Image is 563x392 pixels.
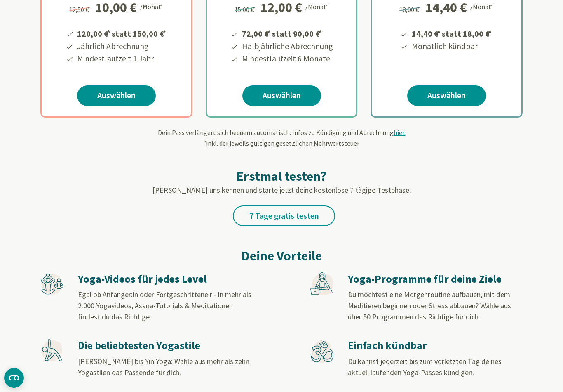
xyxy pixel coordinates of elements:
p: [PERSON_NAME] uns kennen und starte jetzt deine kostenlose 7 tägige Testphase. [40,184,523,196]
a: Auswählen [242,85,321,106]
span: hier. [394,128,406,137]
li: 72,00 € statt 90,00 € [241,26,333,40]
a: 7 Tage gratis testen [233,205,335,226]
div: Dein Pass verlängert sich bequem automatisch. Infos zu Kündigung und Abrechnung [40,128,523,148]
li: 14,40 € statt 18,00 € [411,26,493,40]
a: Auswählen [407,85,486,106]
h3: Einfach kündbar [348,339,522,352]
li: Halbjährliche Abrechnung [241,40,333,52]
div: /Monat [305,1,329,12]
span: 15,00 € [235,5,256,14]
span: 18,00 € [399,5,421,14]
div: /Monat [470,1,494,12]
li: Mindestlaufzeit 1 Jahr [76,52,167,65]
h2: Deine Vorteile [40,246,523,266]
span: Du kannst jederzeit bis zum vorletzten Tag deines aktuell laufenden Yoga-Passes kündigen. [348,357,502,377]
li: Monatlich kündbar [411,40,493,52]
h3: Die beliebtesten Yogastile [78,339,252,352]
div: /Monat [140,1,164,12]
span: Egal ob Anfänger:in oder Fortgeschrittene:r - in mehr als 2.000 Yogavideos, Asana-Tutorials & Med... [78,290,251,321]
span: inkl. der jeweils gültigen gesetzlichen Mehrwertsteuer [204,139,359,147]
span: Du möchtest eine Morgenroutine aufbauen, mit dem Meditieren beginnen oder Stress abbauen? Wähle a... [348,290,511,321]
li: 120,00 € statt 150,00 € [76,26,167,40]
div: 10,00 € [95,1,137,14]
h3: Yoga-Videos für jedes Level [78,272,252,286]
span: 12,50 € [69,5,91,14]
li: Jährlich Abrechnung [76,40,167,52]
div: 12,00 € [260,1,302,14]
li: Mindestlaufzeit 6 Monate [241,52,333,65]
h2: Erstmal testen? [40,168,523,184]
span: [PERSON_NAME] bis Yin Yoga: Wähle aus mehr als zehn Yogastilen das Passende für dich. [78,357,249,377]
h3: Yoga-Programme für deine Ziele [348,272,522,286]
div: 14,40 € [425,1,467,14]
a: Auswählen [77,85,156,106]
button: CMP-Widget öffnen [4,368,24,388]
